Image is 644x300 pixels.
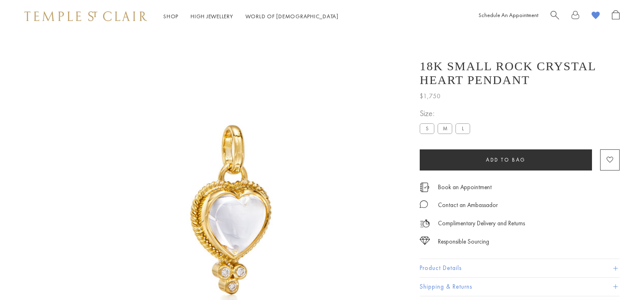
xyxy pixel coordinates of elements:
[420,218,430,229] img: icon_delivery.svg
[420,278,620,296] button: Shipping & Returns
[245,13,338,20] a: World of [DEMOGRAPHIC_DATA]World of [DEMOGRAPHIC_DATA]
[191,13,233,20] a: High JewelleryHigh Jewellery
[24,11,147,21] img: Temple St. Clair
[612,10,620,23] a: Open Shopping Bag
[438,183,492,192] a: Book an Appointment
[163,11,338,22] nav: Main navigation
[438,200,498,210] div: Contact an Ambassador
[420,91,441,101] span: $1,750
[551,10,559,23] a: Search
[420,200,428,208] img: MessageIcon-01_2.svg
[420,259,620,277] button: Product Details
[486,156,526,163] span: Add to bag
[420,237,430,245] img: icon_sourcing.svg
[438,123,452,134] label: M
[420,183,429,192] img: icon_appointment.svg
[455,123,470,134] label: L
[420,123,434,134] label: S
[163,13,178,20] a: ShopShop
[420,149,592,171] button: Add to bag
[592,10,600,23] a: View Wishlist
[438,218,525,229] p: Complimentary Delivery and Returns
[479,11,538,19] a: Schedule An Appointment
[438,237,489,247] div: Responsible Sourcing
[420,107,473,120] span: Size:
[420,59,620,87] h1: 18K Small Rock Crystal Heart Pendant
